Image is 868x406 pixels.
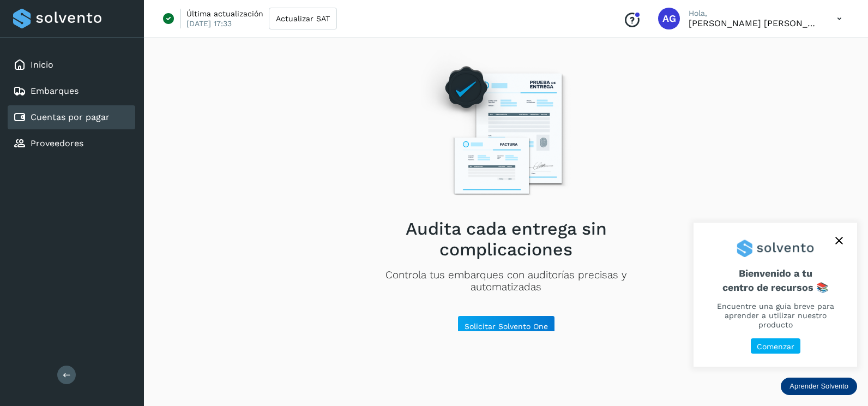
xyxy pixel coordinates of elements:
p: Aprender Solvento [789,382,848,391]
span: Bienvenido a tu [707,267,844,293]
a: Inicio [31,59,53,70]
span: Actualizar SAT [276,15,330,22]
p: Controla tus embarques con auditorías precisas y automatizadas [351,269,661,294]
img: Empty state image [412,50,600,210]
div: Proveedores [8,132,135,156]
span: Solicitar Solvento One [465,323,548,330]
p: Hola, [689,9,819,18]
p: [DATE] 17:33 [186,19,232,28]
div: Aprender Solvento [781,378,857,395]
p: centro de recursos 📚 [707,282,844,294]
button: Actualizar SAT [269,8,337,29]
p: Última actualización [186,9,263,19]
div: Aprender Solvento [694,223,857,367]
a: Proveedores [31,138,83,148]
button: close, [831,232,847,249]
div: Inicio [8,53,135,77]
h2: Audita cada entrega sin complicaciones [351,218,661,260]
div: Cuentas por pagar [8,105,135,129]
p: Abigail Gonzalez Leon [689,18,819,28]
a: Cuentas por pagar [31,112,110,122]
button: Solicitar Solvento One [457,315,555,337]
a: Embarques [31,86,79,96]
p: Comenzar [757,342,794,351]
div: Embarques [8,79,135,103]
p: Encuentre una guía breve para aprender a utilizar nuestro producto [707,302,844,329]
